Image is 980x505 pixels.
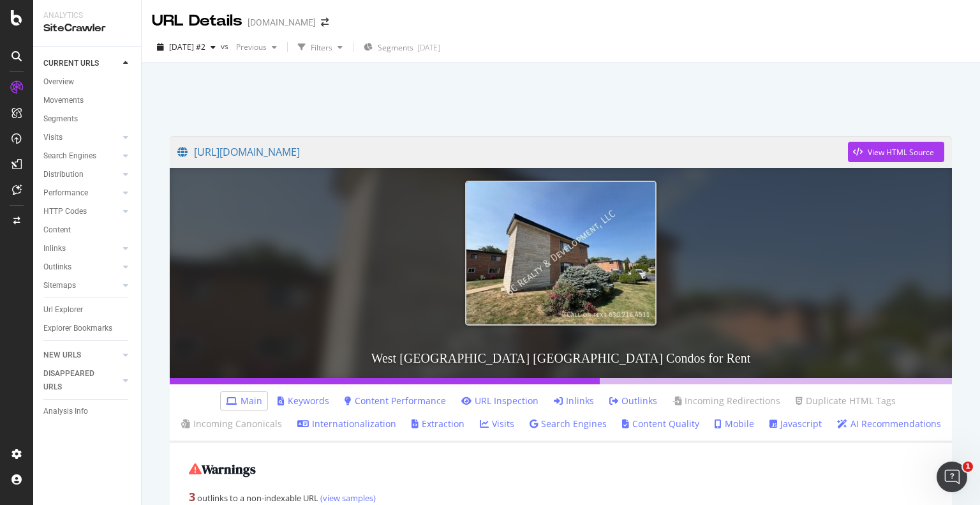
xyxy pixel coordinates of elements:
div: Analysis Info [43,405,88,418]
div: Search Engines [43,149,96,163]
div: View HTML Source [868,147,934,158]
div: Content [43,223,71,237]
span: Segments [378,42,413,53]
span: 1 [963,462,973,472]
a: Incoming Canonicals [181,418,282,430]
div: Inlinks [43,242,66,255]
img: West Chicago IL Condos for Rent [465,181,657,325]
a: Outlinks [43,260,119,274]
div: [DATE] [417,42,440,53]
a: Duplicate HTML Tags [796,395,896,407]
a: Mobile [715,418,754,430]
div: Outlinks [43,260,71,274]
div: URL Details [152,10,242,32]
a: Overview [43,75,132,89]
div: Overview [43,75,74,89]
a: URL Inspection [461,395,538,407]
a: Content [43,223,132,237]
a: Visits [480,418,514,430]
h2: Warnings [189,462,933,476]
a: Explorer Bookmarks [43,322,132,335]
strong: 3 [189,489,195,504]
a: NEW URLS [43,349,119,362]
a: Movements [43,94,132,107]
div: Visits [43,131,63,144]
a: Distribution [43,168,119,181]
a: Analysis Info [43,405,132,418]
a: Content Performance [345,395,446,407]
a: DISAPPEARED URLS [43,367,119,394]
div: Movements [43,94,84,107]
div: [DOMAIN_NAME] [248,16,316,29]
a: Search Engines [530,418,607,430]
div: Explorer Bookmarks [43,322,112,335]
button: [DATE] #2 [152,37,221,57]
div: Url Explorer [43,303,83,317]
span: 2025 Oct. 2nd #2 [169,41,205,52]
div: NEW URLS [43,349,81,362]
a: Outlinks [609,395,657,407]
a: Performance [43,186,119,200]
a: Incoming Redirections [672,395,780,407]
iframe: Intercom live chat [937,462,967,492]
a: (view samples) [318,492,376,504]
div: SiteCrawler [43,21,131,36]
a: Sitemaps [43,279,119,292]
div: CURRENT URLS [43,57,99,70]
button: Filters [293,37,348,57]
a: Content Quality [622,418,699,430]
h3: West [GEOGRAPHIC_DATA] [GEOGRAPHIC_DATA] Condos for Rent [170,338,952,378]
a: Search Engines [43,149,119,163]
a: Internationalization [297,418,396,430]
button: View HTML Source [848,142,944,162]
a: Keywords [278,395,329,407]
span: vs [221,41,231,52]
div: DISAPPEARED URLS [43,367,108,394]
div: Performance [43,186,88,200]
div: Analytics [43,10,131,21]
a: Javascript [769,418,822,430]
div: Distribution [43,168,84,181]
a: Inlinks [43,242,119,255]
a: Segments [43,112,132,126]
a: AI Recommendations [837,418,941,430]
div: Segments [43,112,78,126]
span: Previous [231,41,267,52]
button: Previous [231,37,282,57]
a: Visits [43,131,119,144]
a: CURRENT URLS [43,57,119,70]
div: Filters [311,42,332,53]
a: Url Explorer [43,303,132,317]
a: Extraction [412,418,464,430]
a: [URL][DOMAIN_NAME] [177,136,848,168]
a: Inlinks [554,395,594,407]
div: HTTP Codes [43,205,87,218]
a: Main [226,395,262,407]
a: HTTP Codes [43,205,119,218]
div: arrow-right-arrow-left [321,18,329,27]
button: Segments[DATE] [359,37,445,57]
div: Sitemaps [43,279,76,292]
